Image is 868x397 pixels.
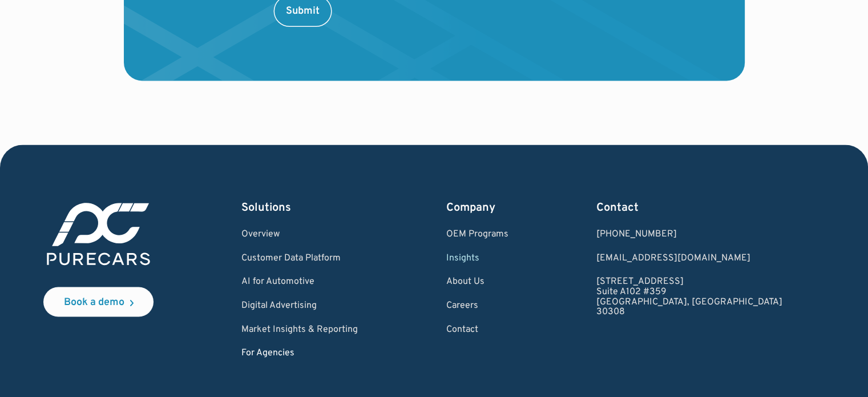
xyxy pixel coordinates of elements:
a: Careers [446,300,508,311]
a: AI for Automotive [241,276,358,287]
a: [STREET_ADDRESS]Suite A102 #359[GEOGRAPHIC_DATA], [GEOGRAPHIC_DATA]30308 [596,276,782,316]
a: Market Insights & Reporting [241,324,358,335]
a: Email us [596,253,782,263]
a: About Us [446,276,508,287]
a: Contact [446,324,508,335]
div: [PHONE_NUMBER] [596,229,782,239]
div: Solutions [241,199,358,215]
a: Insights [446,253,508,263]
a: Overview [241,229,358,239]
div: Book a demo [64,297,124,307]
img: purecars logo [43,199,154,268]
a: For Agencies [241,348,358,358]
div: Company [446,199,508,215]
a: Digital Advertising [241,300,358,311]
div: Contact [596,199,782,215]
a: OEM Programs [446,229,508,239]
a: Book a demo [43,287,154,316]
a: Customer Data Platform [241,253,358,263]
